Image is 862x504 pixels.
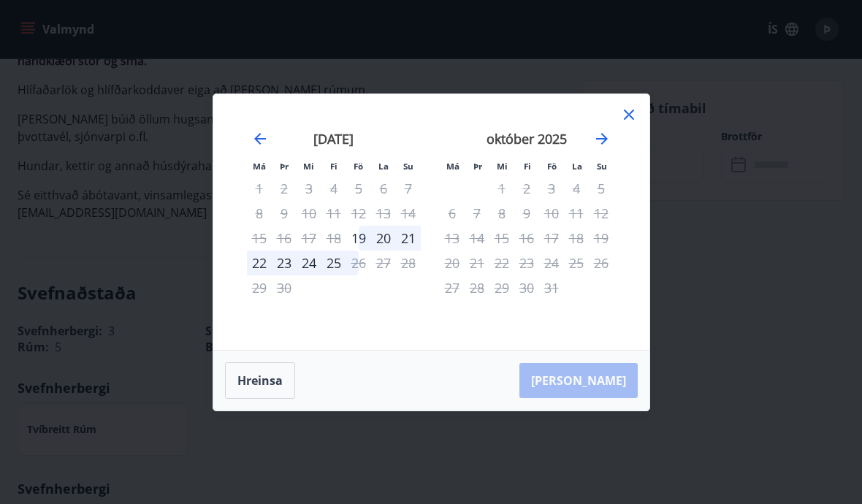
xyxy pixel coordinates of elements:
[346,226,371,251] div: Aðeins innritun í boði
[346,176,371,201] td: Not available. föstudagur, 5. september 2025
[272,251,297,275] div: 23
[297,176,321,201] td: Not available. miðvikudagur, 3. september 2025
[547,161,557,172] small: Fö
[321,251,346,275] td: Choose fimmtudagur, 25. september 2025 as your check-in date. It’s available.
[297,251,321,275] td: Choose miðvikudagur, 24. september 2025 as your check-in date. It’s available.
[465,275,489,300] td: Not available. þriðjudagur, 28. október 2025
[297,251,321,275] div: 24
[371,201,396,226] td: Not available. laugardagur, 13. september 2025
[514,251,539,275] td: Not available. fimmtudagur, 23. október 2025
[346,201,371,226] td: Not available. föstudagur, 12. september 2025
[465,201,489,226] td: Not available. þriðjudagur, 7. október 2025
[297,226,321,251] td: Not available. miðvikudagur, 17. september 2025
[524,161,531,172] small: Fi
[465,226,489,251] td: Not available. þriðjudagur, 14. október 2025
[272,226,297,251] td: Not available. þriðjudagur, 16. september 2025
[514,275,539,300] td: Not available. fimmtudagur, 30. október 2025
[272,201,297,226] td: Not available. þriðjudagur, 9. september 2025
[346,226,371,251] td: Choose föstudagur, 19. september 2025 as your check-in date. It’s available.
[497,161,508,172] small: Mi
[253,161,266,172] small: Má
[539,275,564,300] td: Not available. föstudagur, 31. október 2025
[247,251,272,275] td: Choose mánudagur, 22. september 2025 as your check-in date. It’s available.
[321,201,346,226] td: Not available. fimmtudagur, 11. september 2025
[346,251,371,275] td: Not available. föstudagur, 26. september 2025
[396,226,421,251] div: 21
[487,130,567,148] strong: október 2025
[297,201,321,226] td: Not available. miðvikudagur, 10. september 2025
[225,362,295,399] button: Hreinsa
[489,251,514,275] td: Not available. miðvikudagur, 22. október 2025
[597,161,607,172] small: Su
[564,251,589,275] td: Not available. laugardagur, 25. október 2025
[539,226,564,251] td: Not available. föstudagur, 17. október 2025
[396,226,421,251] td: Choose sunnudagur, 21. september 2025 as your check-in date. It’s available.
[371,226,396,251] div: 20
[572,161,582,172] small: La
[465,251,489,275] td: Not available. þriðjudagur, 21. október 2025
[321,226,346,251] td: Not available. fimmtudagur, 18. september 2025
[473,161,482,172] small: Þr
[378,161,389,172] small: La
[440,226,465,251] td: Not available. mánudagur, 13. október 2025
[489,226,514,251] td: Not available. miðvikudagur, 15. október 2025
[330,161,337,172] small: Fi
[589,251,614,275] td: Not available. sunnudagur, 26. október 2025
[446,161,459,172] small: Má
[371,226,396,251] td: Choose laugardagur, 20. september 2025 as your check-in date. It’s available.
[247,201,272,226] td: Not available. mánudagur, 8. september 2025
[321,176,346,201] td: Not available. fimmtudagur, 4. september 2025
[247,275,272,300] td: Not available. mánudagur, 29. september 2025
[440,251,465,275] td: Not available. mánudagur, 20. október 2025
[396,201,421,226] td: Not available. sunnudagur, 14. september 2025
[564,201,589,226] td: Not available. laugardagur, 11. október 2025
[489,176,514,201] td: Not available. miðvikudagur, 1. október 2025
[589,176,614,201] td: Not available. sunnudagur, 5. október 2025
[514,176,539,201] td: Not available. fimmtudagur, 2. október 2025
[272,176,297,201] td: Not available. þriðjudagur, 2. september 2025
[303,161,314,172] small: Mi
[539,176,564,201] td: Not available. föstudagur, 3. október 2025
[539,201,564,226] td: Not available. föstudagur, 10. október 2025
[251,130,269,148] div: Move backward to switch to the previous month.
[272,275,297,300] td: Not available. þriðjudagur, 30. september 2025
[440,275,465,300] td: Not available. mánudagur, 27. október 2025
[564,176,589,201] td: Not available. laugardagur, 4. október 2025
[514,201,539,226] td: Not available. fimmtudagur, 9. október 2025
[321,251,346,275] div: 25
[346,251,371,275] div: Aðeins útritun í boði
[247,226,272,251] td: Not available. mánudagur, 15. september 2025
[593,130,611,148] div: Move forward to switch to the next month.
[589,226,614,251] td: Not available. sunnudagur, 19. október 2025
[539,251,564,275] td: Not available. föstudagur, 24. október 2025
[403,161,413,172] small: Su
[396,176,421,201] td: Not available. sunnudagur, 7. september 2025
[440,201,465,226] td: Not available. mánudagur, 6. október 2025
[272,251,297,275] td: Choose þriðjudagur, 23. september 2025 as your check-in date. It’s available.
[514,226,539,251] td: Not available. fimmtudagur, 16. október 2025
[564,226,589,251] td: Not available. laugardagur, 18. október 2025
[489,201,514,226] td: Not available. miðvikudagur, 8. október 2025
[280,161,289,172] small: Þr
[247,176,272,201] td: Not available. mánudagur, 1. september 2025
[489,275,514,300] td: Not available. miðvikudagur, 29. október 2025
[313,130,354,148] strong: [DATE]
[371,176,396,201] td: Not available. laugardagur, 6. september 2025
[589,201,614,226] td: Not available. sunnudagur, 12. október 2025
[371,251,396,275] td: Not available. laugardagur, 27. september 2025
[231,112,632,332] div: Calendar
[354,161,363,172] small: Fö
[247,251,272,275] div: 22
[396,251,421,275] td: Not available. sunnudagur, 28. september 2025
